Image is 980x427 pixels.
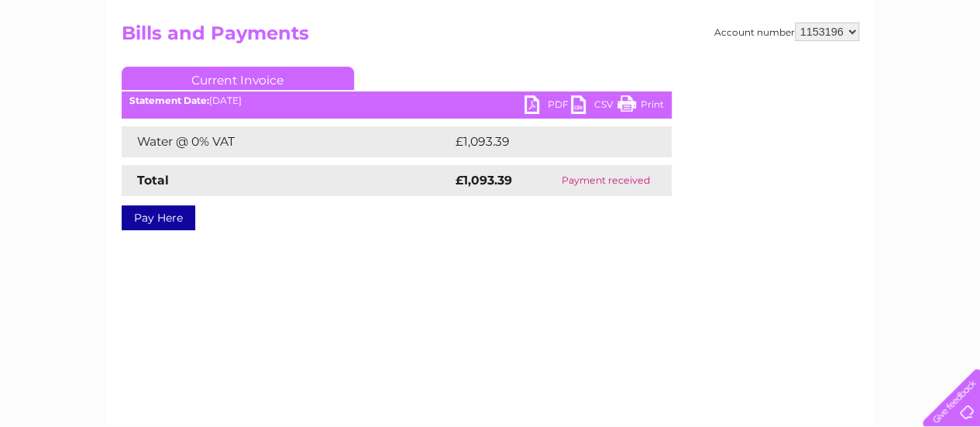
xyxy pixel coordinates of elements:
a: Log out [929,66,965,77]
h2: Bills and Payments [122,22,859,52]
strong: £1,093.39 [456,173,512,188]
td: £1,093.39 [452,126,647,157]
a: 0333 014 3131 [688,8,795,27]
a: CSV [571,95,617,118]
strong: Total [137,173,169,188]
div: Account number [714,22,859,41]
img: logo.png [34,40,113,88]
div: Clear Business is a trading name of Verastar Limited (registered in [GEOGRAPHIC_DATA] No. 3667643... [125,9,857,75]
b: Statement Date: [129,95,209,106]
a: Print [617,95,664,118]
a: Telecoms [789,66,836,77]
a: Blog [845,66,868,77]
a: Pay Here [122,205,195,230]
a: Contact [877,66,915,77]
div: [DATE] [122,95,672,106]
a: Energy [746,66,780,77]
td: Water @ 0% VAT [122,126,452,157]
a: PDF [524,95,571,118]
td: Payment received [539,165,671,196]
a: Water [707,66,737,77]
a: Current Invoice [122,67,354,90]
